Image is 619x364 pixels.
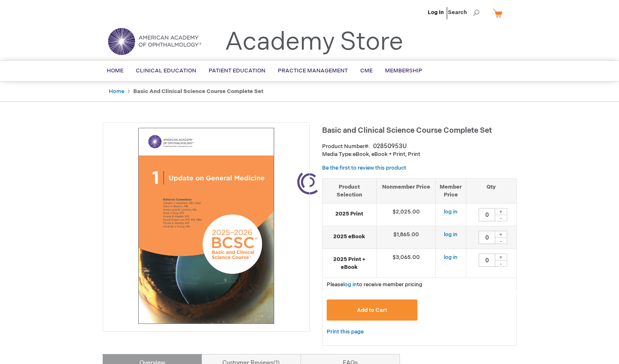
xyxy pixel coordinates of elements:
[495,260,507,267] div: -
[376,178,436,203] th: Nonmember Price
[360,67,373,74] span: CME
[209,67,265,74] span: Patient Education
[495,231,507,238] div: +
[136,67,196,74] span: Clinical Education
[373,142,407,151] div: 02850953U
[322,143,370,150] strong: Product Number
[225,27,403,57] a: Academy Store
[357,307,387,314] span: Add to Cart
[322,165,406,171] a: Be the first to review this product
[327,256,372,271] strong: 2025 Print + eBook
[495,208,507,215] div: +
[376,204,436,226] td: $2,025.00
[444,231,458,238] a: log in
[444,208,458,215] a: log in
[444,254,458,261] a: log in
[322,126,492,135] span: Basic and Clinical Science Course Complete Set
[322,151,517,158] p: eBook, eBook + Print, Print
[385,67,422,74] span: Membership
[327,327,364,337] a: Print this page
[495,215,507,221] div: -
[428,9,444,16] a: Log In
[479,231,495,244] input: Qty
[109,88,124,95] a: Home
[479,208,495,221] input: Qty
[436,178,466,203] th: Member Price
[322,151,353,158] strong: Media Type:
[479,254,495,267] input: Qty
[343,281,357,288] a: log in
[107,67,123,74] span: Home
[323,178,377,203] th: Product Selection
[327,299,418,321] button: Add to Cart
[376,249,436,278] td: $3,065.00
[448,4,479,21] span: Search
[133,88,263,95] strong: Basic and Clinical Science Course Complete Set
[278,67,348,74] span: Practice Management
[107,127,305,325] img: Basic and Clinical Science Course Complete Set
[466,178,516,203] th: Qty
[495,254,507,261] div: +
[327,210,372,218] strong: 2025 Print
[495,237,507,244] div: -
[327,233,372,241] strong: 2025 eBook
[376,226,436,249] td: $1,865.00
[327,281,422,288] span: Please to receive member pricing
